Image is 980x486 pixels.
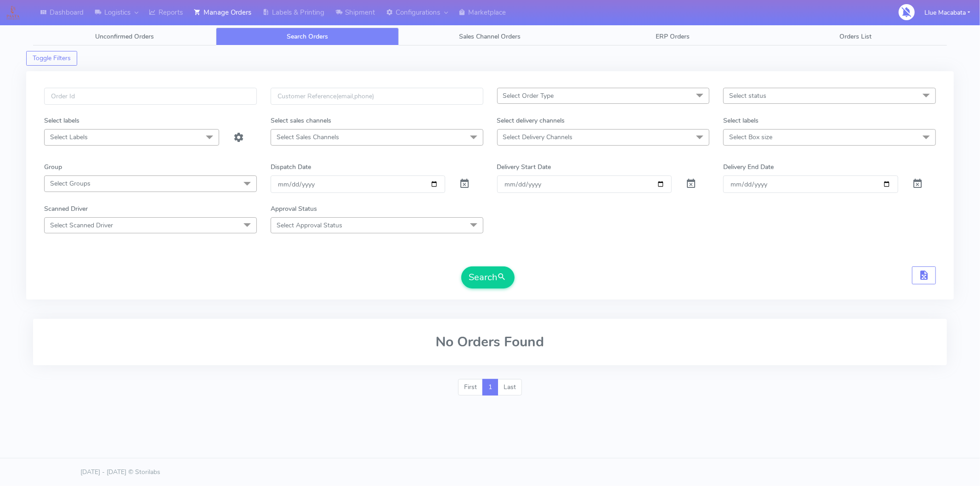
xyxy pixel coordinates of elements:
span: Search Orders [287,32,328,41]
label: Group [44,162,62,172]
span: Select Approval Status [277,221,342,230]
label: Select labels [723,116,759,125]
label: Dispatch Date [271,162,311,172]
button: Toggle Filters [26,51,77,66]
button: Llue Macabata [918,3,977,22]
h2: No Orders Found [44,334,936,350]
span: Select Delivery Channels [503,133,573,141]
label: Select sales channels [271,116,331,125]
span: Select Order Type [503,91,554,100]
input: Order Id [44,88,257,105]
span: Select Sales Channels [277,133,339,141]
span: Unconfirmed Orders [95,32,154,41]
span: Select Groups [50,179,91,188]
label: Delivery End Date [723,162,774,172]
label: Select delivery channels [497,116,565,125]
span: Select status [729,91,766,100]
span: Sales Channel Orders [459,32,521,41]
label: Delivery Start Date [497,162,551,172]
span: Select Box size [729,133,772,141]
label: Approval Status [271,204,317,214]
a: 1 [482,379,498,396]
button: Search [461,266,515,288]
label: Select labels [44,116,79,125]
span: Orders List [839,32,872,41]
label: Scanned Driver [44,204,88,214]
ul: Tabs [33,28,947,45]
span: Select Labels [50,133,88,141]
span: ERP Orders [656,32,690,41]
span: Select Scanned Driver [50,221,113,230]
input: Customer Reference(email,phone) [271,88,483,105]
